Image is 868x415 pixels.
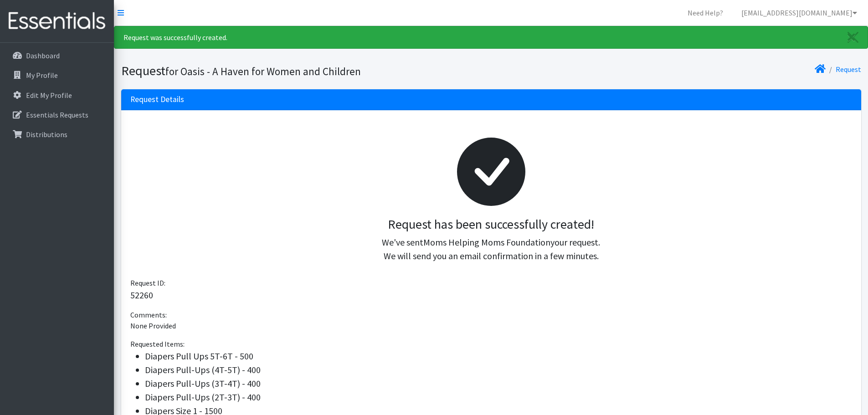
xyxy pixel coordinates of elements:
[26,71,58,80] p: My Profile
[4,46,110,65] a: Dashboard
[145,377,852,390] li: Diapers Pull-Ups (3T-4T) - 400
[130,310,167,319] span: Comments:
[26,51,60,60] p: Dashboard
[130,321,176,330] span: None Provided
[130,95,184,104] h3: Request Details
[145,349,852,363] li: Diapers Pull Ups 5T-6T - 500
[130,278,165,287] span: Request ID:
[130,339,185,348] span: Requested Items:
[26,91,72,100] p: Edit My Profile
[423,236,550,248] span: Moms Helping Moms Foundation
[836,65,861,74] a: Request
[838,26,868,48] a: Close
[114,26,868,49] div: Request was successfully created.
[4,106,110,124] a: Essentials Requests
[145,363,852,377] li: Diapers Pull-Ups (4T-5T) - 400
[26,110,88,119] p: Essentials Requests
[138,236,845,263] p: We've sent your request. We will send you an email confirmation in a few minutes.
[165,65,361,78] small: for Oasis - A Haven for Women and Children
[145,390,852,404] li: Diapers Pull-Ups (2T-3T) - 400
[4,66,110,84] a: My Profile
[26,130,67,139] p: Distributions
[130,288,852,302] p: 52260
[734,4,864,22] a: [EMAIL_ADDRESS][DOMAIN_NAME]
[121,63,488,79] h1: Request
[138,217,845,232] h3: Request has been successfully created!
[680,4,730,22] a: Need Help?
[4,86,110,104] a: Edit My Profile
[4,125,110,143] a: Distributions
[4,6,110,36] img: HumanEssentials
